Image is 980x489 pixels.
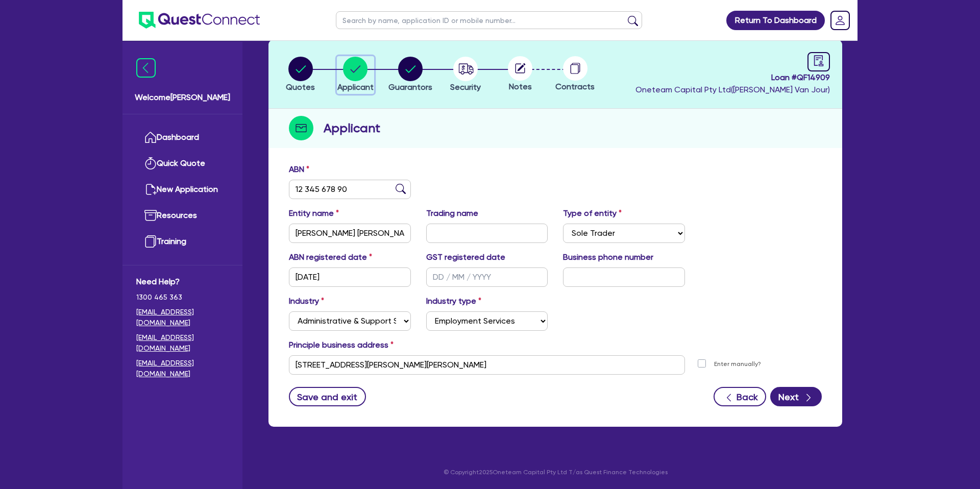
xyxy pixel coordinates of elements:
span: Security [450,82,481,92]
a: audit [807,52,830,71]
label: ABN [289,163,309,176]
a: Quick Quote [136,151,229,177]
input: DD / MM / YYYY [426,267,548,287]
img: quest-connect-logo-blue [139,12,260,29]
span: Guarantors [388,82,432,92]
button: Save and exit [289,387,366,406]
a: Dropdown toggle [827,7,853,34]
label: Industry type [426,295,481,307]
h2: Applicant [324,119,380,137]
input: Search by name, application ID or mobile number... [336,11,642,29]
img: resources [144,209,157,222]
a: Resources [136,203,229,229]
button: Back [714,387,766,406]
a: [EMAIL_ADDRESS][DOMAIN_NAME] [136,332,229,354]
span: Loan # QF14909 [635,71,830,84]
input: DD / MM / YYYY [289,267,411,287]
a: Dashboard [136,125,229,151]
a: [EMAIL_ADDRESS][DOMAIN_NAME] [136,307,229,328]
label: GST registered date [426,251,505,263]
span: Contracts [555,82,595,91]
label: Business phone number [563,251,653,263]
span: Notes [509,82,532,91]
span: Welcome [PERSON_NAME] [135,91,230,104]
img: quick-quote [144,157,157,169]
button: Next [770,387,822,406]
span: Quotes [286,82,315,92]
p: © Copyright 2025 Oneteam Capital Pty Ltd T/as Quest Finance Technologies [261,468,849,477]
span: 1300 465 363 [136,292,229,303]
a: New Application [136,177,229,203]
span: Oneteam Capital Pty Ltd ( [PERSON_NAME] Van Jour ) [635,85,830,94]
button: Quotes [285,56,315,94]
label: Industry [289,295,324,307]
img: step-icon [289,116,313,140]
a: [EMAIL_ADDRESS][DOMAIN_NAME] [136,358,229,379]
a: Return To Dashboard [726,11,825,30]
label: Principle business address [289,339,394,351]
label: Entity name [289,207,339,219]
a: Training [136,229,229,255]
button: Guarantors [388,56,433,94]
img: icon-menu-close [136,58,156,78]
button: Applicant [337,56,374,94]
img: new-application [144,183,157,195]
label: Type of entity [563,207,622,219]
span: audit [813,55,824,66]
span: Need Help? [136,276,229,288]
span: Applicant [337,82,374,92]
img: abn-lookup icon [396,184,406,194]
img: training [144,235,157,248]
label: Enter manually? [714,359,761,369]
button: Security [450,56,481,94]
label: ABN registered date [289,251,372,263]
label: Trading name [426,207,478,219]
